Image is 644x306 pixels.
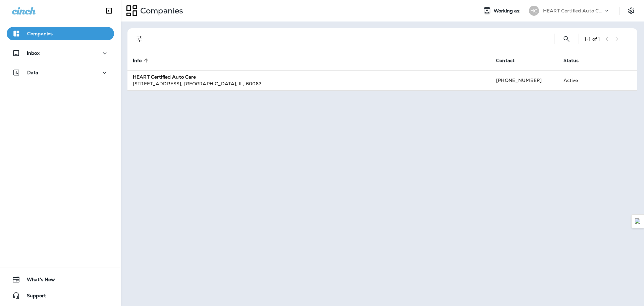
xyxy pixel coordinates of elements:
div: HC [529,6,539,16]
span: Working as: [494,8,522,14]
button: Data [7,66,114,79]
button: Collapse Sidebar [100,4,118,17]
button: Search Companies [560,32,573,46]
img: Detect Auto [635,218,641,224]
div: 1 - 1 of 1 [584,36,600,42]
button: Support [7,289,114,302]
span: Status [563,57,588,63]
span: Contact [496,57,523,63]
td: Active [558,70,601,90]
strong: HEART Certified Auto Care [133,74,196,80]
p: Companies [27,31,53,36]
button: Settings [625,5,637,17]
td: [PHONE_NUMBER] [491,70,558,90]
span: Info [133,57,151,63]
button: Companies [7,27,114,40]
button: Filters [133,32,146,46]
p: Data [27,70,39,75]
span: Info [133,58,142,63]
button: What's New [7,273,114,286]
span: Support [20,293,46,301]
p: Companies [138,6,183,16]
span: Contact [496,58,515,63]
div: [STREET_ADDRESS] , [GEOGRAPHIC_DATA] , IL , 60062 [133,80,485,87]
button: Inbox [7,46,114,60]
span: Status [563,58,579,63]
p: Inbox [27,50,40,56]
p: HEART Certified Auto Care [543,8,603,13]
span: What's New [20,277,55,285]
